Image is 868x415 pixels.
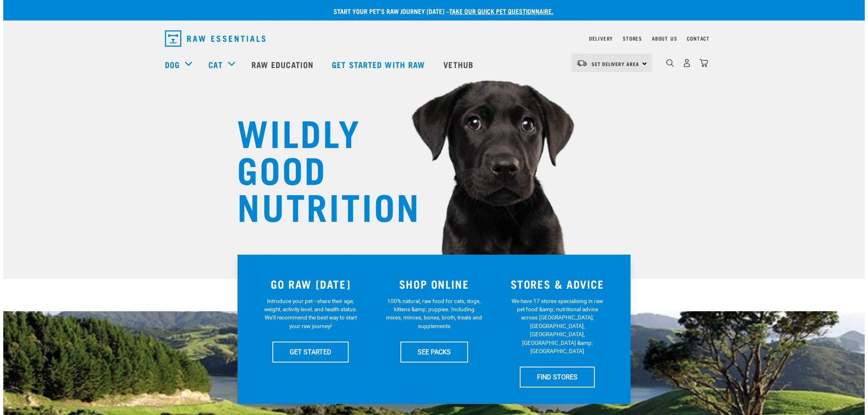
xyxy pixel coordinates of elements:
[237,113,401,223] h1: WILDLY GOOD NUTRITION
[652,37,677,40] a: About Us
[435,48,484,81] a: Vethub
[666,59,674,67] img: home-icon-1@2x.png
[500,278,614,290] h3: STORES & ADVICE
[3,48,865,81] nav: dropdown navigation
[263,297,359,331] p: Introduce your pet—share their age, weight, activity level, and health status. We'll recommend th...
[400,342,468,362] a: SEE PACKS
[324,48,435,81] a: Get started with Raw
[520,367,595,387] a: FIND STORES
[449,9,553,13] a: take our quick pet questionnaire.
[576,59,587,67] img: van-moving.png
[699,59,708,67] img: home-icon@2x.png
[509,297,605,356] p: We have 17 stores specialising in raw pet food &amp; nutritional advice across [GEOGRAPHIC_DATA],...
[158,27,710,50] nav: dropdown navigation
[386,297,482,331] p: 100% natural, raw food for cats, dogs, kittens &amp; puppies. Including mixes, minces, bones, bro...
[165,58,180,71] a: Dog
[589,37,613,40] a: Delivery
[377,278,491,290] h3: SHOP ONLINE
[243,48,324,81] a: Raw Education
[592,62,639,65] span: Set Delivery Area
[683,59,691,67] img: user.png
[208,58,222,71] a: Cat
[272,342,349,362] a: GET STARTED
[165,30,265,47] img: Raw Essentials Logo
[687,37,710,40] a: Contact
[254,278,368,290] h3: GO RAW [DATE]
[623,37,642,40] a: Stores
